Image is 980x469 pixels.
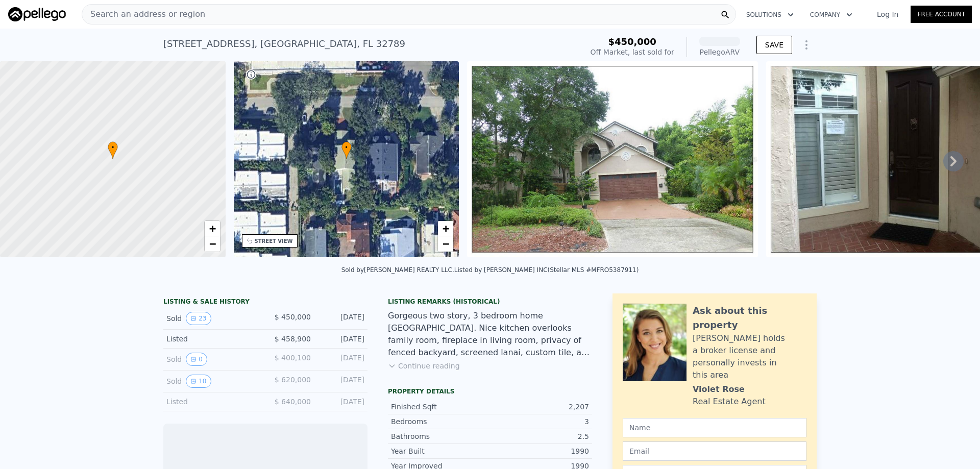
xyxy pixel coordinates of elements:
[163,37,405,51] div: [STREET_ADDRESS] , [GEOGRAPHIC_DATA] , FL 32789
[319,397,364,407] div: [DATE]
[454,266,639,274] div: Listed by [PERSON_NAME] INC (Stellar MLS #MFRO5387911)
[163,298,367,308] div: LISTING & SALE HISTORY
[209,222,215,235] span: +
[341,266,454,274] div: Sold by [PERSON_NAME] REALTY LLC .
[209,237,215,250] span: −
[388,387,592,396] div: Property details
[796,35,817,55] button: Show Options
[388,361,460,371] button: Continue reading
[738,6,802,24] button: Solutions
[693,396,766,408] div: Real Estate Agent
[391,416,490,427] div: Bedrooms
[490,446,589,456] div: 1990
[693,332,806,381] div: [PERSON_NAME] holds a broker license and personally invests in this area
[8,7,66,21] img: Pellego
[693,304,806,332] div: Ask about this property
[275,376,311,384] span: $ 620,000
[186,375,211,388] button: View historical data
[166,375,257,388] div: Sold
[186,312,211,325] button: View historical data
[391,446,490,456] div: Year Built
[911,6,972,23] a: Free Account
[693,383,745,396] div: Violet Rose
[438,236,453,252] a: Zoom out
[82,8,205,20] span: Search an address or region
[490,402,589,412] div: 2,207
[443,237,449,250] span: −
[865,9,911,19] a: Log In
[108,143,118,152] span: •
[205,236,220,252] a: Zoom out
[166,334,257,344] div: Listed
[166,312,257,325] div: Sold
[108,141,118,159] div: •
[391,402,490,412] div: Finished Sqft
[391,431,490,441] div: Bathrooms
[319,334,364,344] div: [DATE]
[438,221,453,236] a: Zoom in
[699,47,740,57] div: Pellego ARV
[205,221,220,236] a: Zoom in
[255,237,293,245] div: STREET VIEW
[802,6,861,24] button: Company
[319,353,364,366] div: [DATE]
[443,222,449,235] span: +
[341,143,352,152] span: •
[756,36,792,54] button: SAVE
[166,353,257,366] div: Sold
[623,418,806,437] input: Name
[319,375,364,388] div: [DATE]
[319,312,364,325] div: [DATE]
[490,416,589,427] div: 3
[275,313,311,321] span: $ 450,000
[467,61,758,257] img: Sale: 46445177 Parcel: 48310876
[275,398,311,406] span: $ 640,000
[166,397,257,407] div: Listed
[608,36,656,47] span: $450,000
[623,441,806,461] input: Email
[388,298,592,306] div: Listing Remarks (Historical)
[341,141,352,159] div: •
[490,431,589,441] div: 2.5
[591,47,674,57] div: Off Market, last sold for
[388,310,592,359] div: Gorgeous two story, 3 bedroom home [GEOGRAPHIC_DATA]. Nice kitchen overlooks family room, firepla...
[275,354,311,362] span: $ 400,100
[186,353,207,366] button: View historical data
[275,335,311,343] span: $ 458,900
